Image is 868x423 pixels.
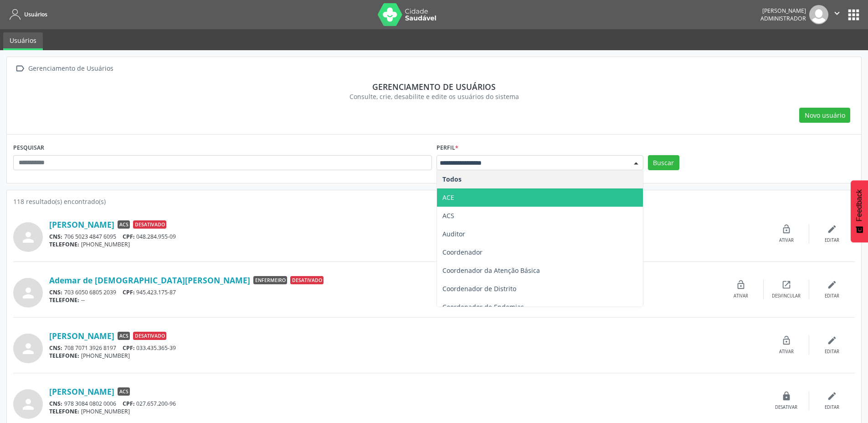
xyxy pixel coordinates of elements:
span: Todos [442,175,462,183]
button: apps [846,7,862,23]
div: Ativar [779,237,794,244]
span: Feedback [855,189,863,221]
div: 978 3084 0802 0006 027.657.200-96 [49,400,764,407]
div: Editar [825,404,839,411]
span: TELEFONE: [49,352,79,360]
span: Usuários [24,10,47,18]
span: ACS [442,211,454,220]
i: person [20,285,36,301]
div: 703 6050 6805 2039 945.423.175-87 [49,288,718,296]
i: edit [827,224,837,234]
i: edit [827,391,837,401]
button: Novo usuário [799,108,850,123]
div: Editar [825,293,839,299]
span: Desativado [290,276,324,284]
div: Desvincular [772,293,801,299]
i: lock_open [736,280,746,290]
span: CPF: [123,233,135,240]
div: Editar [825,349,839,355]
div: [PHONE_NUMBER] [49,407,764,415]
span: Administrador [760,15,806,22]
i:  [832,8,842,18]
i: person [20,229,36,245]
div: Gerenciamento de usuários [20,82,848,92]
span: Novo usuário [805,110,845,120]
div: [PHONE_NUMBER] [49,352,764,360]
div: 708 7071 3926 8197 033.435.365-39 [49,344,764,352]
span: Coordenador da Atenção Básica [442,266,540,275]
i:  [13,62,26,75]
i: edit [827,335,837,345]
a: [PERSON_NAME] [49,219,114,230]
span: TELEFONE: [49,407,79,415]
div: Gerenciamento de Usuários [26,62,115,75]
span: ACS [118,387,130,396]
label: PESQUISAR [13,141,44,155]
span: CNS: [49,344,62,352]
div: 706 5023 4847 6095 048.284.955-09 [49,233,764,240]
span: CNS: [49,400,62,407]
i: person [20,340,36,357]
img: img [809,5,828,24]
a: Usuários [6,7,47,22]
i: edit [827,280,837,290]
label: Perfil [437,141,458,155]
i: lock [781,391,791,401]
span: Coordenador [442,248,483,256]
span: ACE [442,193,454,202]
div: 118 resultado(s) encontrado(s) [13,197,855,206]
div: [PHONE_NUMBER] [49,240,764,248]
span: TELEFONE: [49,240,79,248]
div: Ativar [779,349,794,355]
span: Auditor [442,230,465,238]
div: -- [49,296,718,304]
span: Desativado [133,220,166,229]
span: Enfermeiro [253,276,287,284]
div: Ativar [734,293,748,299]
span: Coordenador de Endemias [442,303,524,311]
span: CPF: [123,400,135,407]
i: open_in_new [781,280,791,290]
button: Feedback - Mostrar pesquisa [851,180,868,242]
i: lock_open [781,224,791,234]
a:  Gerenciamento de Usuários [13,62,115,75]
div: Editar [825,237,839,244]
span: Desativado [133,332,166,340]
span: CPF: [123,288,135,296]
button:  [828,5,846,24]
i: lock_open [781,335,791,345]
a: [PERSON_NAME] [49,386,114,397]
span: CPF: [123,344,135,352]
span: CNS: [49,288,62,296]
div: Desativar [775,404,797,411]
span: ACS [118,332,130,340]
span: TELEFONE: [49,296,79,304]
span: ACS [118,220,130,229]
a: Usuários [3,32,43,50]
a: [PERSON_NAME] [49,331,114,341]
div: [PERSON_NAME] [760,7,806,15]
button: Buscar [648,155,679,171]
span: CNS: [49,233,62,240]
div: Consulte, crie, desabilite e edite os usuários do sistema [20,92,848,101]
a: Ademar de [DEMOGRAPHIC_DATA][PERSON_NAME] [49,275,250,285]
span: Coordenador de Distrito [442,284,516,293]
